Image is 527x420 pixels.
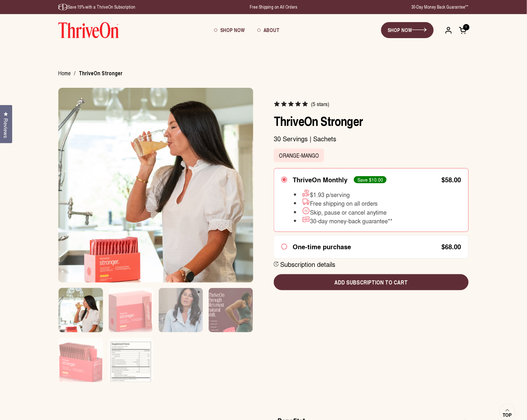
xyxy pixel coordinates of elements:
nav: breadcrumbs [58,70,130,77]
a: SHOP NOW [381,22,434,38]
p: Free Shipping on All Orders [250,4,297,10]
a: Home [58,69,71,77]
span: / [74,70,75,77]
div: Save $10.00 [354,176,387,183]
span: About [263,26,280,34]
span: ThriveOn Stronger [79,70,122,77]
span: Home [58,69,71,78]
li: 30-day money-back guarantee** [294,216,393,225]
div: $58.00 [442,177,461,183]
div: $68.00 [442,243,461,250]
p: 30-Day Money Back Guarantee** [412,4,469,10]
span: Add subscription to cart [279,278,464,286]
a: About [251,21,286,39]
img: ThriveOn Stronger [58,88,253,283]
li: $1.93 p/serving [294,189,393,198]
label: Orange-Mango [274,149,324,162]
p: Save 15% with a ThriveOn Subscription [58,4,135,10]
span: Top [503,413,512,418]
div: One-time purchase [293,243,351,251]
div: Subscription details [280,260,335,268]
span: Reviews [2,118,10,138]
img: Box of ThriveOn Stronger supplement packets on a white background [59,338,103,391]
span: Shop Now [220,26,245,34]
h1: ThriveOn Stronger [274,113,469,128]
span: (5 stars) [311,101,329,107]
li: Free shipping on all orders [294,198,393,207]
img: Box of ThriveOn Stronger supplement with a pink design on a white background [109,288,153,341]
p: 30 Servings | Sachets [274,135,469,143]
button: Add subscription to cart [274,274,469,290]
li: Skip, pause or cancel anytime [294,207,393,216]
div: ThriveOn Monthly [293,176,347,184]
a: Shop Now [208,21,251,39]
